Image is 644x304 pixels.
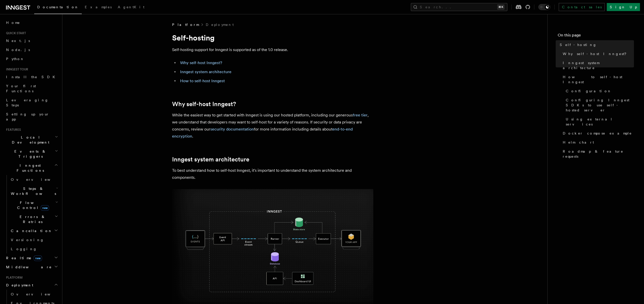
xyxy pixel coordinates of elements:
[4,283,33,288] span: Deployment
[559,3,605,11] a: Contact sales
[9,184,59,198] button: Steps & Workflows
[115,2,147,14] a: AgentKit
[563,131,632,136] span: Docker compose example
[558,40,634,49] a: Self-hosting
[4,45,59,54] a: Node.js
[4,67,28,71] span: Inngest tour
[9,186,56,196] span: Steps & Workflows
[172,156,249,163] a: Inngest system architecture
[34,2,82,14] a: Documentation
[6,57,24,61] span: Python
[9,175,59,184] a: Overview
[118,5,144,9] span: AgentKit
[4,263,59,272] button: Middleware
[172,112,373,140] p: While the easiest way to get started with Inngest is using our hosted platform, including our gen...
[4,110,59,124] a: Setting up your app
[172,33,373,42] h1: Self-hosting
[564,86,634,96] a: Configuration
[6,75,58,79] span: Install the SDK
[4,36,59,45] a: Next.js
[9,290,59,299] a: Overview
[411,3,507,11] button: Search...⌘K
[563,140,594,145] span: Helm chart
[6,112,49,121] span: Setting up your app
[4,149,55,159] span: Events & Triggers
[4,133,59,147] button: Local Development
[4,175,59,253] div: Inngest Functions
[4,128,21,132] span: Features
[6,84,36,93] span: Your first Functions
[172,101,236,108] a: Why self-host Inngest?
[561,138,634,147] a: Helm chart
[6,48,30,52] span: Node.js
[4,81,59,96] a: Your first Functions
[4,147,59,161] button: Events & Triggers
[9,198,59,212] button: Flow Controlnew
[538,4,550,10] button: Toggle dark mode
[9,244,59,253] a: Logging
[558,32,634,40] h4: On this page
[180,78,225,83] a: How to self-host Inngest
[6,98,49,107] span: Leveraging Steps
[11,178,63,182] span: Overview
[6,20,20,25] span: Home
[4,253,59,263] button: Realtimenew
[563,51,630,56] span: Why self-host Inngest?
[34,255,42,261] span: new
[561,58,634,72] a: Inngest system architecture
[4,255,42,260] span: Realtime
[85,5,112,9] span: Examples
[180,69,231,74] a: Inngest system architecture
[561,129,634,138] a: Docker compose example
[566,117,634,127] span: Using external services
[6,39,30,43] span: Next.js
[206,22,234,27] a: Deployment
[4,96,59,110] a: Leveraging Steps
[9,235,59,244] a: Versioning
[563,149,634,159] span: Roadmap & feature requests
[9,212,59,226] button: Errors & Retries
[180,60,222,65] a: Why self-host Inngest?
[37,5,79,9] span: Documentation
[41,205,49,211] span: new
[4,135,55,145] span: Local Development
[563,74,634,84] span: How to self-host Inngest
[172,22,199,27] span: Platform
[561,49,634,58] a: Why self-host Inngest?
[560,42,597,47] span: Self-hosting
[11,292,63,296] span: Overview
[4,18,59,27] a: Home
[564,96,634,115] a: Configuring Inngest SDKs to use self-hosted server
[9,214,55,224] span: Errors & Retries
[9,226,59,235] button: Cancellation
[4,161,59,175] button: Inngest Functions
[563,60,634,70] span: Inngest system architecture
[564,115,634,129] a: Using external services
[4,265,52,270] span: Middleware
[4,281,59,290] button: Deployment
[4,72,59,81] a: Install the SDK
[4,54,59,63] a: Python
[9,200,55,210] span: Flow Control
[210,127,254,132] a: security documentation
[172,46,373,53] p: Self-hosting support for Inngest is supported as of the 1.0 release.
[4,163,54,173] span: Inngest Functions
[172,167,373,181] p: To best understand how to self-host Inngest, it's important to understand the system architecture...
[497,5,504,10] kbd: ⌘K
[9,228,52,233] span: Cancellation
[353,113,368,117] a: free tier
[4,31,26,35] span: Quick start
[561,72,634,86] a: How to self-host Inngest
[11,238,44,242] span: Versioning
[82,2,115,14] a: Examples
[561,147,634,161] a: Roadmap & feature requests
[11,247,37,251] span: Logging
[566,89,612,94] span: Configuration
[566,98,634,113] span: Configuring Inngest SDKs to use self-hosted server
[607,3,640,11] a: Sign Up
[4,276,23,280] span: Platform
